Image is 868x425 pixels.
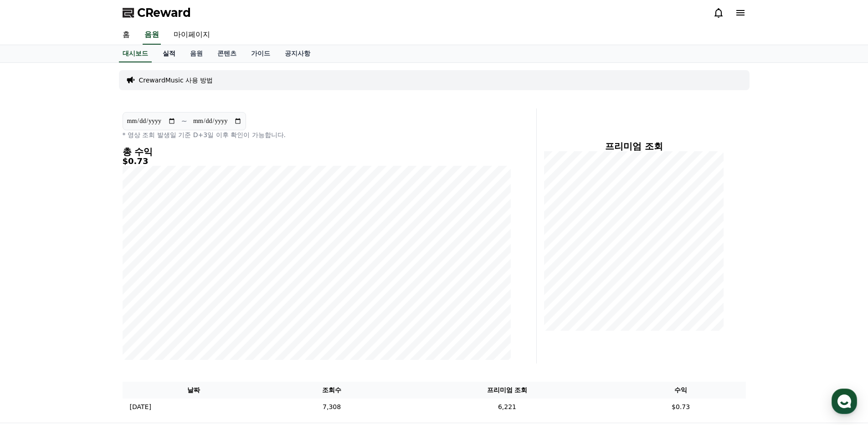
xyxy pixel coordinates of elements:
span: CReward [137,5,191,20]
td: 6,221 [398,399,616,415]
th: 조회수 [265,382,398,399]
p: * 영상 조회 발생일 기준 D+3일 이후 확인이 가능합니다. [123,130,511,139]
span: 홈 [29,302,34,310]
a: CReward [123,5,191,20]
p: [DATE] [130,402,151,412]
a: 음원 [183,45,210,62]
a: 대화 [60,289,118,312]
th: 프리미엄 조회 [398,382,616,399]
span: 대화 [83,303,94,310]
a: CrewardMusic 사용 방법 [139,76,213,85]
a: 설정 [118,289,175,312]
a: 콘텐츠 [210,45,244,62]
a: 가이드 [244,45,277,62]
a: 공지사항 [277,45,318,62]
h4: 프리미엄 조회 [544,141,724,151]
a: 음원 [143,26,161,45]
a: 홈 [3,289,60,312]
a: 홈 [115,26,137,45]
th: 날짜 [123,382,265,399]
a: 실적 [155,45,183,62]
p: ~ [181,116,187,127]
a: 마이페이지 [166,26,217,45]
td: $0.73 [616,399,746,415]
span: 설정 [141,302,152,310]
a: 대시보드 [119,45,152,62]
h5: $0.73 [123,157,511,166]
h4: 총 수익 [123,147,511,157]
td: 7,308 [265,399,398,415]
th: 수익 [616,382,746,399]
